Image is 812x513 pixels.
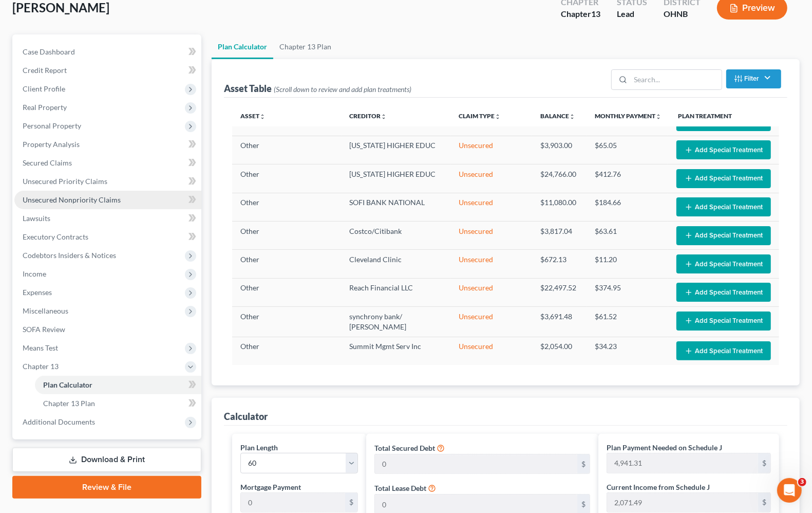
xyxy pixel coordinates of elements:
[587,278,668,306] td: $374.95
[374,483,426,493] label: Total Lease Debt
[450,221,532,249] td: Unsecured
[43,399,95,408] span: Chapter 13 Plan
[23,362,59,371] span: Chapter 13
[540,112,575,120] a: Balanceunfold_more
[607,442,722,453] label: Plan Payment Needed on Schedule J
[617,8,647,20] div: Lead
[532,307,587,337] td: $3,691.48
[23,306,68,315] span: Miscellaneous
[23,417,95,426] span: Additional Documents
[342,250,450,278] td: Cleveland Clinic
[342,278,450,306] td: Reach Financial LLC
[676,312,771,331] button: Add Special Treatment
[240,482,301,492] label: Mortgage Payment
[577,454,590,474] div: $
[342,164,450,193] td: [US_STATE] HIGHER EDUC
[450,250,532,278] td: Unsecured
[532,221,587,249] td: $3,817.04
[342,307,450,337] td: synchrony bank/ [PERSON_NAME]
[14,228,201,246] a: Executory Contracts
[532,250,587,278] td: $672.13
[631,70,722,89] input: Search...
[345,493,357,512] div: $
[532,136,587,164] td: $3,903.00
[450,337,532,365] td: Unsecured
[342,193,450,221] td: SOFI BANK NATIONAL
[23,269,46,278] span: Income
[374,443,435,453] label: Total Secured Debt
[495,114,501,120] i: unfold_more
[561,8,600,20] div: Chapter
[23,177,107,186] span: Unsecured Priority Claims
[726,69,781,88] button: Filter
[14,61,201,80] a: Credit Report
[14,154,201,172] a: Secured Claims
[569,114,575,120] i: unfold_more
[12,476,201,499] a: Review & File
[587,164,668,193] td: $412.76
[23,251,116,260] span: Codebtors Insiders & Notices
[676,283,771,302] button: Add Special Treatment
[23,195,121,204] span: Unsecured Nonpriority Claims
[14,209,201,228] a: Lawsuits
[12,448,201,472] a: Download & Print
[375,454,577,474] input: 0.00
[23,66,67,75] span: Credit Report
[670,106,780,126] th: Plan Treatment
[459,112,501,120] a: Claim Typeunfold_more
[23,84,65,93] span: Client Profile
[224,410,268,423] div: Calculator
[23,47,75,56] span: Case Dashboard
[23,103,67,112] span: Real Property
[14,172,201,191] a: Unsecured Priority Claims
[232,136,341,164] td: Other
[224,82,411,95] div: Asset Table
[532,337,587,365] td: $2,054.00
[450,136,532,164] td: Unsecured
[758,453,770,473] div: $
[232,278,341,306] td: Other
[232,221,341,249] td: Other
[676,254,771,273] button: Add Special Treatment
[777,478,802,503] iframe: Intercom live chat
[532,278,587,306] td: $22,497.52
[607,493,758,512] input: 0.00
[23,140,80,149] span: Property Analysis
[676,140,771,159] button: Add Special Treatment
[241,493,345,512] input: 0.00
[35,394,201,413] a: Chapter 13 Plan
[450,278,532,306] td: Unsecured
[259,114,266,120] i: unfold_more
[212,34,273,59] a: Plan Calculator
[273,34,337,59] a: Chapter 13 Plan
[232,164,341,193] td: Other
[656,114,662,120] i: unfold_more
[587,193,668,221] td: $184.66
[14,320,201,339] a: SOFA Review
[232,337,341,365] td: Other
[342,221,450,249] td: Costco/Citibank
[240,112,266,120] a: Assetunfold_more
[587,136,668,164] td: $65.05
[532,164,587,193] td: $24,766.00
[587,337,668,365] td: $34.23
[23,325,65,334] span: SOFA Review
[587,307,668,337] td: $61.52
[23,343,58,352] span: Means Test
[342,136,450,164] td: [US_STATE] HIGHER EDUC
[14,191,201,209] a: Unsecured Nonpriority Claims
[798,478,806,486] span: 3
[14,135,201,154] a: Property Analysis
[676,169,771,188] button: Add Special Treatment
[587,221,668,249] td: $63.61
[349,112,387,120] a: Creditorunfold_more
[607,482,710,492] label: Current Income from Schedule J
[35,376,201,394] a: Plan Calculator
[664,8,701,20] div: OHNB
[450,164,532,193] td: Unsecured
[450,307,532,337] td: Unsecured
[232,307,341,337] td: Other
[607,453,758,473] input: 0.00
[232,193,341,221] td: Other
[14,43,201,61] a: Case Dashboard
